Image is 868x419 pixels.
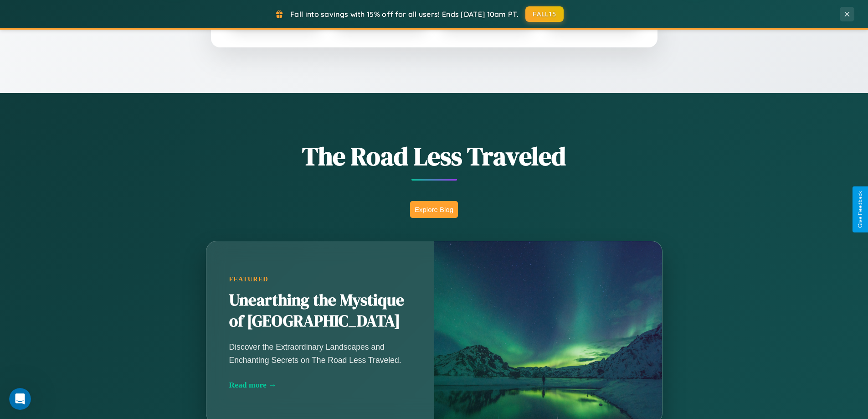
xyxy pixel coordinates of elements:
button: FALL15 [525,6,564,22]
div: Read more → [229,380,411,390]
p: Discover the Extraordinary Landscapes and Enchanting Secrets on The Road Less Traveled. [229,341,411,366]
h1: The Road Less Traveled [161,139,708,174]
span: Fall into savings with 15% off for all users! Ends [DATE] 10am PT. [290,10,519,19]
div: Give Feedback [857,191,863,228]
h2: Unearthing the Mystique of [GEOGRAPHIC_DATA] [229,290,411,332]
iframe: Intercom live chat [9,388,31,410]
button: Explore Blog [410,201,458,218]
div: Featured [229,275,411,283]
